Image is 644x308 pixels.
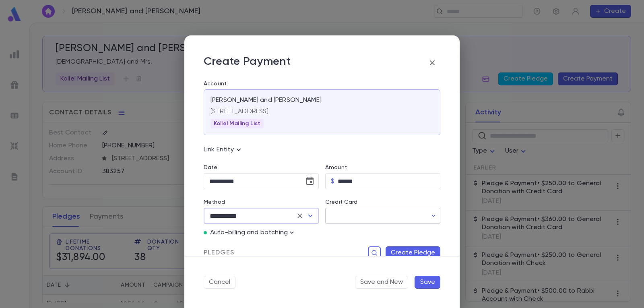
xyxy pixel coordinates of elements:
p: Link Entity [204,145,244,155]
button: Save and New [355,276,408,289]
p: [PERSON_NAME] and [PERSON_NAME] [211,96,322,104]
label: Date [204,164,319,171]
button: Choose date, selected date is Aug 3, 2025 [302,173,318,189]
label: Account [204,81,440,87]
p: Auto-billing and batching [210,229,288,237]
label: Credit Card [325,199,358,205]
p: Create Payment [204,55,291,71]
button: Open [305,210,316,221]
button: Create Pledge [386,246,440,259]
p: [STREET_ADDRESS] [211,107,433,116]
label: Method [204,199,225,205]
button: Cancel [204,276,235,289]
button: Save [415,276,440,289]
span: Pledges [204,249,234,257]
button: Clear [294,210,305,221]
p: $ [331,177,334,185]
label: Amount [325,164,347,171]
span: Kollel Mailing List [211,120,264,127]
